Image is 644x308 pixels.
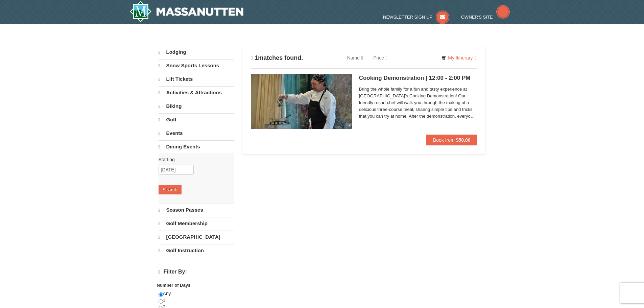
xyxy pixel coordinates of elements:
span: Newsletter Sign Up [383,15,432,20]
a: Snow Sports Lessons [159,59,234,72]
a: Lodging [159,46,234,58]
img: 6619865-175-4d47c4b8.jpg [251,74,352,129]
a: Golf Instruction [159,244,234,257]
a: Name [342,51,368,65]
a: Golf Membership [159,217,234,230]
span: Bring the whole family for a fun and tasty experience at [GEOGRAPHIC_DATA]’s Cooking Demonstratio... [359,86,477,120]
a: [GEOGRAPHIC_DATA] [159,231,234,243]
strong: Number of Days [157,283,191,288]
a: Owner's Site [461,15,510,20]
span: Owner's Site [461,15,493,20]
a: Activities & Attractions [159,86,234,99]
button: Search [159,185,182,194]
a: Golf [159,113,234,126]
a: Biking [159,100,234,113]
a: My Itinerary [437,53,480,63]
img: Massanutten Resort Logo [129,1,244,22]
a: Events [159,127,234,140]
a: Massanutten Resort [129,1,244,22]
a: Lift Tickets [159,73,234,86]
a: Price [368,51,392,65]
span: Book from [433,137,455,143]
a: Season Passes [159,204,234,216]
h4: Filter By: [159,269,234,275]
a: Dining Events [159,140,234,153]
strong: $50.00 [456,137,471,143]
a: Newsletter Sign Up [383,15,449,20]
label: Starting [159,156,229,163]
h5: Cooking Demonstration | 12:00 - 2:00 PM [359,75,477,81]
strong: Price: (USD $) [159,281,188,286]
button: Book from $50.00 [426,135,477,145]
